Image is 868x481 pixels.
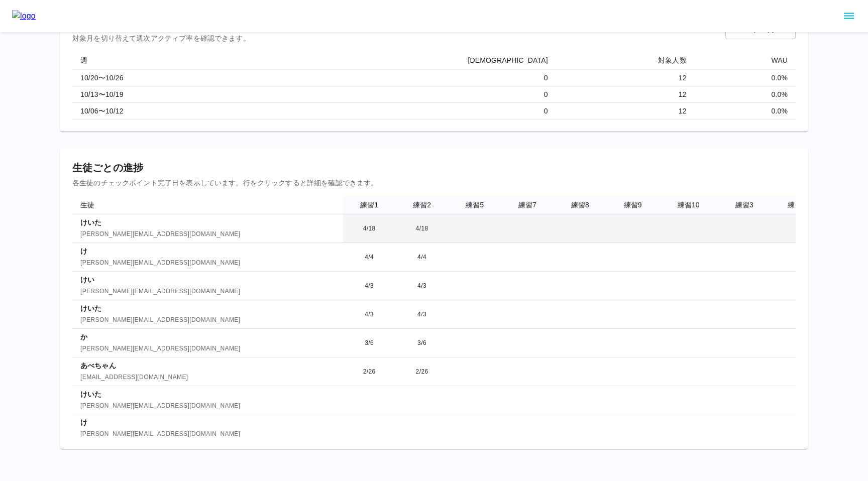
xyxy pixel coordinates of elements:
[80,246,335,256] p: け
[556,69,695,86] td: 12
[72,160,796,176] h6: 生徒ごとの進捗
[416,225,428,232] span: 4/18
[72,196,343,214] th: 生徒
[695,86,796,102] td: 0.0 %
[718,196,771,214] th: 練習3
[365,311,374,318] span: 4/3
[365,282,374,289] span: 4/3
[416,368,428,375] span: 2/26
[80,217,335,227] p: けいた
[80,287,335,297] span: [PERSON_NAME][EMAIL_ADDRESS][DOMAIN_NAME]
[606,196,659,214] th: 練習9
[257,86,556,102] td: 0
[365,254,374,261] span: 4/4
[80,258,335,268] span: [PERSON_NAME][EMAIL_ADDRESS][DOMAIN_NAME]
[556,86,695,102] td: 12
[771,196,823,214] th: 練習4
[417,254,426,261] span: 4/4
[80,389,335,399] p: けいた
[417,339,426,346] span: 3/6
[257,51,556,70] th: [DEMOGRAPHIC_DATA]
[396,196,449,214] th: 練習2
[363,225,376,232] span: 4/18
[343,196,396,214] th: 練習1
[72,51,257,70] th: 週
[554,196,606,214] th: 練習8
[80,373,335,383] span: [EMAIL_ADDRESS][DOMAIN_NAME]
[257,69,556,86] td: 0
[72,102,257,119] td: 10/06〜10/12
[695,102,796,119] td: 0.0 %
[80,332,335,342] p: か
[695,69,796,86] td: 0.0 %
[80,417,335,427] p: け
[12,10,36,22] img: logo
[449,196,501,214] th: 練習5
[80,303,335,313] p: けいた
[72,178,796,188] p: 各生徒のチェックポイント完了日を表示しています。行をクリックすると詳細を確認できます。
[365,339,374,346] span: 3/6
[695,51,796,70] th: WAU
[363,368,376,375] span: 2/26
[80,275,335,285] p: けい
[556,102,695,119] td: 12
[80,360,335,371] p: あべちゃん
[659,196,718,214] th: 練習10
[257,102,556,119] td: 0
[501,196,554,214] th: 練習7
[80,315,335,325] span: [PERSON_NAME][EMAIL_ADDRESS][DOMAIN_NAME]
[80,344,335,354] span: [PERSON_NAME][EMAIL_ADDRESS][DOMAIN_NAME]
[840,8,857,25] button: sidemenu
[72,33,250,43] p: 対象月を切り替えて週次アクティブ率を確認できます。
[72,69,257,86] td: 10/20〜10/26
[72,86,257,102] td: 10/13〜10/19
[80,401,335,411] span: [PERSON_NAME][EMAIL_ADDRESS][DOMAIN_NAME]
[417,311,426,318] span: 4/3
[417,282,426,289] span: 4/3
[556,51,695,70] th: 対象人数
[80,229,335,239] span: [PERSON_NAME][EMAIL_ADDRESS][DOMAIN_NAME]
[80,429,335,439] span: [PERSON_NAME][EMAIL_ADDRESS][DOMAIN_NAME]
